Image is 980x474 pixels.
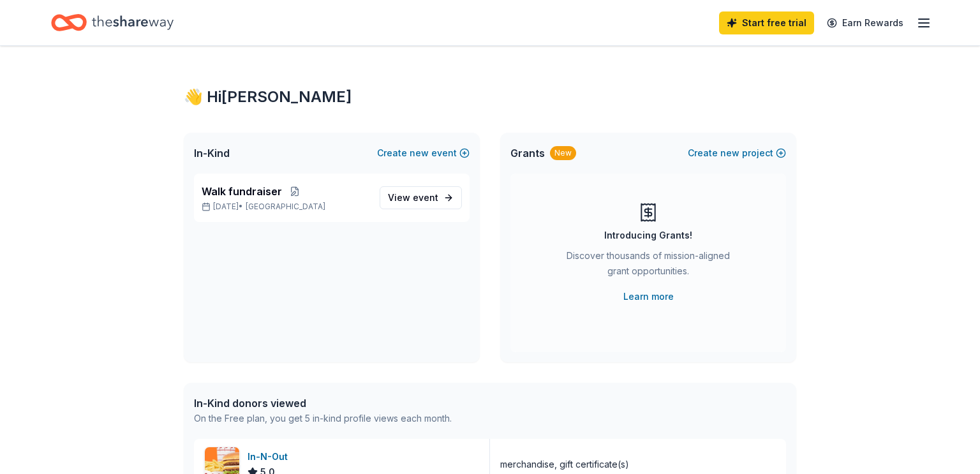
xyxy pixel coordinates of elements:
[720,145,739,161] span: new
[719,11,814,34] a: Start free trial
[561,248,735,284] div: Discover thousands of mission-aligned grant opportunities.
[194,396,452,411] div: In-Kind donors viewed
[510,145,545,161] span: Grants
[500,457,629,472] div: merchandise, gift certificate(s)
[688,145,786,161] button: Createnewproject
[388,190,438,205] span: View
[246,202,325,212] span: [GEOGRAPHIC_DATA]
[194,145,230,161] span: In-Kind
[248,449,293,464] div: In-N-Out
[184,87,796,107] div: 👋 Hi [PERSON_NAME]
[51,8,174,38] a: Home
[202,202,369,212] p: [DATE] •
[413,192,438,203] span: event
[194,411,452,426] div: On the Free plan, you get 5 in-kind profile views each month.
[604,228,692,243] div: Introducing Grants!
[377,145,470,161] button: Createnewevent
[819,11,911,34] a: Earn Rewards
[623,289,674,304] a: Learn more
[380,186,462,209] a: View event
[410,145,429,161] span: new
[202,184,282,199] span: Walk fundraiser
[550,146,576,160] div: New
